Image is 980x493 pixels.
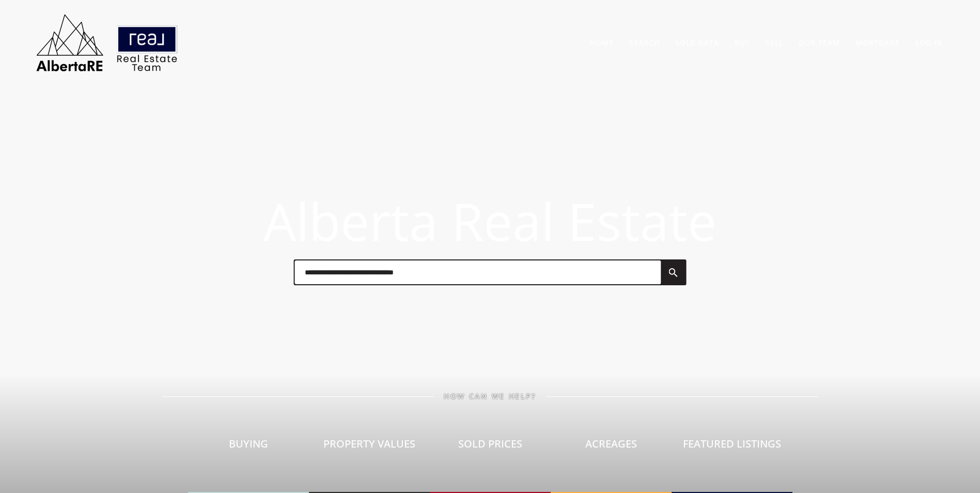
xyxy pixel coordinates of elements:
[430,400,551,493] a: Sold Prices
[915,38,943,48] a: Log In
[672,400,792,493] a: Featured Listings
[855,38,900,48] a: Mortgage
[683,437,781,451] span: Featured Listings
[551,400,672,493] a: Acreages
[309,400,430,493] a: Property Values
[675,38,719,48] a: Sold Data
[229,437,268,451] span: Buying
[590,38,614,48] a: Home
[188,400,309,493] a: Buying
[29,10,184,75] img: AlbertaRE Real Estate Team | Real Broker
[323,437,415,451] span: Property Values
[766,38,783,48] a: Sell
[735,38,750,48] a: Buy
[799,38,840,48] a: Our Team
[458,437,522,451] span: Sold Prices
[629,38,660,48] a: Search
[585,437,637,451] span: Acreages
